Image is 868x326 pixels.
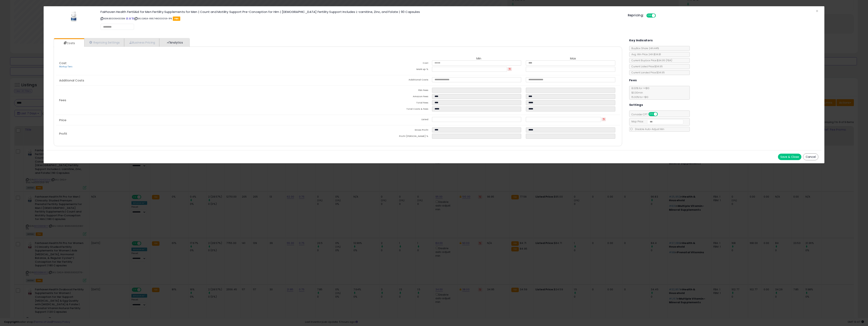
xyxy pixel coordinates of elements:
td: Additional Costs [338,77,432,83]
a: All offer listings [129,17,131,20]
p: Profit [56,132,338,135]
span: Current Buybox Price: [629,59,672,62]
h5: Fees [629,78,637,83]
th: Max [526,57,620,60]
td: Mark up % [338,67,432,73]
img: 41SCWWEGsAL._SL60_.jpg [68,10,80,22]
button: Cancel [803,153,818,160]
span: Consider CPT: [629,113,663,116]
a: Costs [54,39,84,47]
td: Gross Profit [338,127,432,134]
span: OFF [657,112,664,116]
p: Cost [56,61,338,68]
span: 15.00 % for > $10 [629,95,648,99]
span: ON [647,14,652,17]
span: ( FBA ) [666,59,672,62]
td: Cost [338,60,432,67]
p: ASIN: B0006HDOSM | SKU: DASA-895749000059-1PK [101,15,622,22]
a: BuyBox page [126,17,128,20]
p: Additional Costs [56,79,338,82]
span: Avg. Win Price 24h: $34.81 [629,53,661,56]
a: Business Pricing [124,38,159,47]
span: Current Listed Price: $34.95 [629,65,663,68]
h3: Fairhaven Health FertilAid for Men Fertility Supplements for Men | Count and Motility Support Pre... [101,10,622,13]
h5: Repricing: [628,14,644,17]
span: × [816,8,818,14]
a: Repricing Settings [84,38,124,47]
span: 8.00 % for <= $10 [629,86,649,99]
td: FBA Fees [338,88,432,94]
h5: Key Indicators [629,38,653,43]
button: Save & Close [778,154,801,160]
span: $0.30 min [629,91,643,94]
td: Total Fees [338,100,432,106]
a: Markup Tiers [59,65,72,68]
span: Current Landed Price: $34.95 [629,71,665,74]
span: Disable Auto-Adjust Min [633,127,664,131]
span: FBA [173,17,180,21]
a: Your listing only [132,17,134,20]
p: Fees [56,99,338,102]
td: Amazon Fees [338,94,432,100]
td: Listed [338,117,432,123]
span: OFF [655,14,661,17]
span: BuyBox Share 24h: 44% [629,47,659,50]
p: Price [56,119,338,122]
span: Map Price: [629,120,683,123]
h5: Settings [629,102,643,107]
td: Profit [PERSON_NAME] % [338,134,432,140]
th: Min [432,57,526,60]
td: Total Costs & Fees [338,106,432,113]
span: ON [649,112,654,116]
a: Analytics [159,38,189,47]
span: $34.95 [657,59,672,62]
